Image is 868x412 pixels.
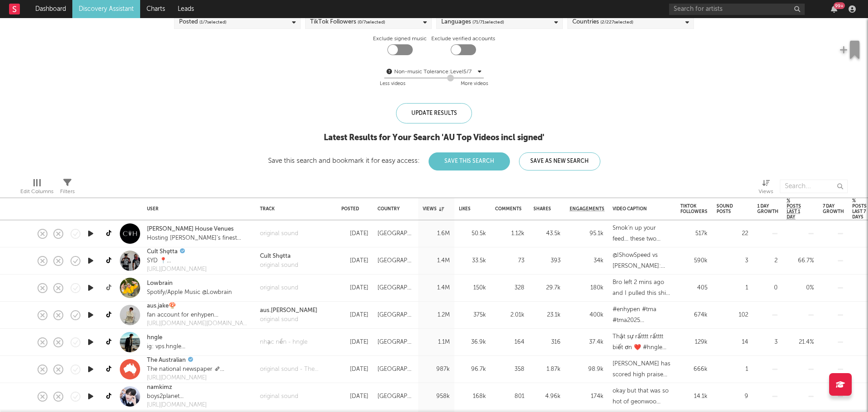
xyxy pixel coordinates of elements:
[423,337,450,348] div: 1.1M
[147,265,215,274] a: [URL][DOMAIN_NAME]
[260,306,317,315] a: aus.[PERSON_NAME]
[431,33,495,44] label: Exclude verified accounts
[394,66,476,77] div: Non-music Tolerance: Level 5 / 7
[147,392,247,401] div: boys2planet subscribe to my youtube channel 👇
[310,17,385,28] div: TikTok Followers
[260,392,298,401] div: original sound
[147,333,162,342] a: hngle
[495,228,524,239] div: 1.12k
[260,338,307,347] a: nhạc nền - hngle
[787,283,814,294] div: 0 %
[613,206,658,212] div: Video Caption
[423,228,450,239] div: 1.6M
[260,229,298,238] a: original sound
[377,206,409,212] div: Country
[396,103,472,123] div: Update Results
[377,228,414,239] div: [GEOGRAPHIC_DATA]
[199,17,226,28] span: ( 1 / 7 selected)
[680,256,708,266] div: 590k
[459,206,472,212] div: Likes
[147,319,251,328] a: [URL][DOMAIN_NAME][DOMAIN_NAME]
[533,206,551,212] div: Shares
[759,175,773,201] div: Views
[680,228,708,239] div: 517k
[572,17,633,28] div: Countries
[669,4,805,15] input: Search for artists
[341,337,368,348] div: [DATE]
[570,364,604,375] div: 98.9k
[147,279,173,288] a: Lowbrain
[20,186,53,197] div: Edit Columns
[787,256,814,266] div: 66.7 %
[570,337,604,348] div: 37.4k
[570,283,604,294] div: 180k
[341,228,368,239] div: [DATE]
[147,256,215,265] div: SYD 📍 ig: @cultshotta + @lilgolo sick world 🌎⤵️
[459,283,486,294] div: 150k
[461,79,488,90] div: More videos
[341,256,368,266] div: [DATE]
[495,364,524,375] div: 358
[260,206,328,212] div: Track
[60,175,75,201] div: Filters
[613,359,671,380] div: [PERSON_NAME] has scored high praise after making his debut on the Dancing With The Stars US. [PE...
[147,342,203,351] div: ig: vps.hngle fb: [PERSON_NAME]
[441,17,504,28] div: Languages
[260,261,298,270] div: original sound
[60,186,75,197] div: Filters
[613,277,671,299] div: Bro left 2 mins ago and I pulled this shi #fyp #meme
[147,383,172,392] a: namkimz
[147,374,251,383] div: [URL][DOMAIN_NAME]
[472,17,504,28] span: ( 71 / 71 selected)
[717,310,748,321] div: 102
[429,152,510,170] button: Save This Search
[759,186,773,197] div: Views
[358,17,385,28] span: ( 0 / 7 selected)
[268,157,600,164] div: Save this search and bookmark it for easy access:
[613,386,671,407] div: okay but that was so hot of geonwoo #boys2planet #보이즈2플래닛 #boysplanet2
[680,391,708,402] div: 14.1k
[147,401,247,410] div: [URL][DOMAIN_NAME]
[680,283,708,294] div: 405
[268,133,600,143] div: Latest Results for Your Search ' AU Top Videos incl signed '
[533,391,561,402] div: 4.96k
[717,364,748,375] div: 1
[570,256,604,266] div: 34k
[20,175,53,201] div: Edit Columns
[377,364,414,375] div: [GEOGRAPHIC_DATA]
[147,356,186,365] a: The Australian
[377,391,414,402] div: [GEOGRAPHIC_DATA]
[717,391,748,402] div: 9
[495,337,524,348] div: 164
[260,252,298,261] div: Cult Shφtta
[147,234,251,243] div: Hosting [PERSON_NAME]’s finest weddings and events 🙌🏼 Follow us too see more!
[757,256,778,266] div: 2
[495,310,524,321] div: 2.01k
[147,288,232,297] div: Spotify/Apple Music @Lowbrain
[147,247,178,256] a: Cult Shφtta
[341,206,364,212] div: Posted
[459,391,486,402] div: 168k
[377,310,414,321] div: [GEOGRAPHIC_DATA]
[179,17,226,28] div: Posted
[613,331,671,353] div: Thật sự rấtttt rấtttt biết ơn ❤️ #hngle #khongbuong
[533,256,561,266] div: 393
[717,228,748,239] div: 22
[570,206,604,212] span: Engagements
[757,337,778,348] div: 3
[459,364,486,375] div: 96.7k
[260,315,317,324] a: original sound
[533,337,561,348] div: 316
[341,283,368,294] div: [DATE]
[380,79,406,90] div: Less videos
[533,228,561,239] div: 43.5k
[533,364,561,375] div: 1.87k
[423,283,450,294] div: 1.4M
[613,223,671,245] div: Smok’n up your feed… these two bringing the heat and the vibes that’ll have you dancing in your c...
[377,337,414,348] div: [GEOGRAPHIC_DATA]
[680,337,708,348] div: 129k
